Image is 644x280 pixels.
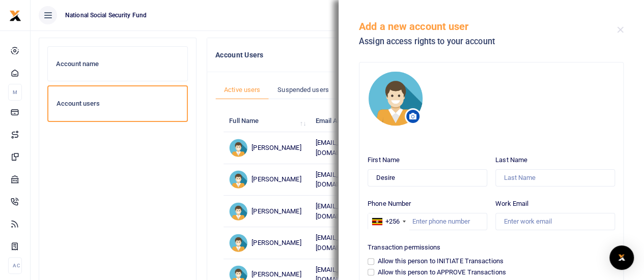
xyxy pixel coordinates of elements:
input: Enter phone number [368,213,487,230]
div: Open Intercom Messenger [609,245,634,270]
a: Account users [47,85,188,122]
td: [PERSON_NAME] [223,132,310,164]
td: [EMAIL_ADDRESS][DOMAIN_NAME] [310,196,403,227]
input: First Name [368,169,487,186]
label: Allow this person to INITIATE Transactions [378,256,503,266]
td: [EMAIL_ADDRESS][DOMAIN_NAME] [310,132,403,164]
li: M [8,84,22,101]
h6: Account name [56,60,179,68]
td: [EMAIL_ADDRESS][DOMAIN_NAME] [310,164,403,196]
label: Transaction permissions [368,242,440,253]
button: Close [617,26,624,33]
label: Last Name [495,155,527,165]
a: Active users [215,80,269,100]
h4: Account Users [215,49,550,60]
span: National Social Security Fund [61,11,151,20]
a: Account name [47,46,188,82]
li: Ac [8,257,22,274]
img: logo-small [9,10,21,22]
a: logo-small logo-large logo-large [9,11,21,19]
label: Allow this person to APPROVE Transactions [378,267,506,277]
td: [PERSON_NAME] [223,227,310,259]
h5: Add a new account user [359,20,617,33]
label: Work Email [495,199,528,209]
label: Phone Number [368,199,411,209]
input: Enter work email [495,213,615,230]
td: [EMAIL_ADDRESS][DOMAIN_NAME] [310,227,403,259]
td: [PERSON_NAME] [223,196,310,227]
h6: Account users [57,100,179,108]
td: [PERSON_NAME] [223,164,310,196]
a: Suspended users [269,80,338,100]
a: Invited users [338,80,393,100]
input: Last Name [495,169,615,186]
div: Uganda: +256 [368,213,409,230]
div: +256 [385,216,400,227]
label: First Name [368,155,400,165]
th: Full Name: activate to sort column ascending [223,110,310,132]
th: Email Address: activate to sort column ascending [310,110,403,132]
h5: Assign access rights to your account [359,37,617,47]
